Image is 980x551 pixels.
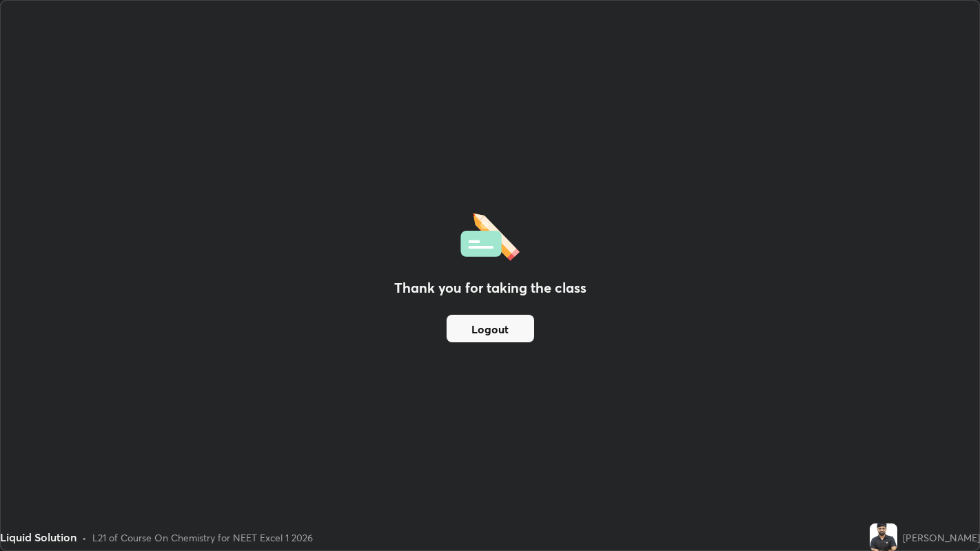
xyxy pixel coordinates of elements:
img: offlineFeedback.1438e8b3.svg [460,209,520,261]
div: L21 of Course On Chemistry for NEET Excel 1 2026 [92,530,313,545]
h2: Thank you for taking the class [394,278,586,298]
button: Logout [447,315,534,342]
div: [PERSON_NAME] [903,530,980,545]
div: • [82,530,87,545]
img: cf491ae460674f9490001725c6d479a7.jpg [870,523,897,551]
